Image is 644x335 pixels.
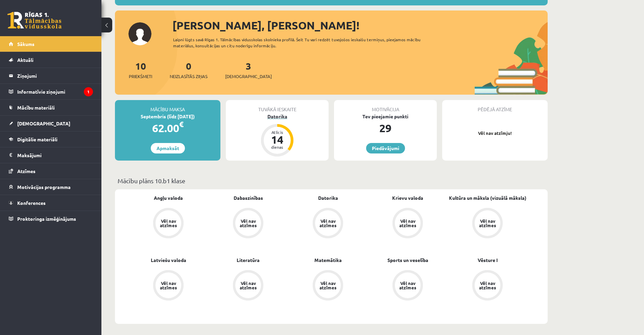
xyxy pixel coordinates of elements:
span: [DEMOGRAPHIC_DATA] [225,73,272,80]
i: 1 [84,87,93,96]
div: Vēl nav atzīmes [239,281,258,290]
a: Dabaszinības [234,194,263,201]
a: [DEMOGRAPHIC_DATA] [9,116,93,131]
div: Vēl nav atzīmes [159,219,178,228]
span: Aktuāli [17,57,33,63]
a: Latviešu valoda [151,257,186,264]
a: Maksājumi [9,147,93,163]
span: Konferences [17,200,46,206]
a: Motivācijas programma [9,179,93,195]
a: Vēl nav atzīmes [448,270,527,302]
a: Krievu valoda [392,194,423,201]
span: € [179,119,184,129]
a: Vēl nav atzīmes [208,208,288,240]
span: Digitālie materiāli [17,136,57,142]
span: Sākums [17,41,34,47]
a: Vēl nav atzīmes [368,270,448,302]
a: Vēl nav atzīmes [208,270,288,302]
a: Vēl nav atzīmes [288,208,368,240]
legend: Informatīvie ziņojumi [17,84,93,99]
div: Atlicis [267,130,287,134]
div: [PERSON_NAME], [PERSON_NAME]! [172,17,548,33]
a: Vēl nav atzīmes [368,208,448,240]
div: Vēl nav atzīmes [398,281,417,290]
a: Ziņojumi [9,68,93,83]
a: Konferences [9,195,93,211]
a: Vēl nav atzīmes [288,270,368,302]
div: Septembris (līdz [DATE]) [115,113,220,120]
p: Mācību plāns 10.b1 klase [118,176,545,185]
legend: Ziņojumi [17,68,93,83]
a: Aktuāli [9,52,93,68]
div: Pēdējā atzīme [442,100,548,113]
div: Vēl nav atzīmes [318,281,337,290]
div: Laipni lūgts savā Rīgas 1. Tālmācības vidusskolas skolnieka profilā. Šeit Tu vari redzēt tuvojošo... [173,37,433,49]
a: Atzīmes [9,163,93,179]
div: Mācību maksa [115,100,220,113]
legend: Maksājumi [17,147,93,163]
a: Sports un veselība [387,257,428,264]
a: Mācību materiāli [9,100,93,115]
a: Apmaksāt [151,143,185,153]
a: Datorika Atlicis 14 dienas [226,113,329,158]
div: Vēl nav atzīmes [318,219,337,228]
a: Vēl nav atzīmes [128,270,208,302]
span: Atzīmes [17,168,35,174]
a: Vēsture I [478,257,498,264]
a: Digitālie materiāli [9,131,93,147]
div: Datorika [226,113,329,120]
a: Kultūra un māksla (vizuālā māksla) [449,194,526,201]
div: dienas [267,145,287,149]
span: Proktoringa izmēģinājums [17,216,76,222]
span: [DEMOGRAPHIC_DATA] [17,120,70,126]
div: 29 [334,120,437,136]
a: Proktoringa izmēģinājums [9,211,93,226]
a: 10Priekšmeti [129,60,152,80]
a: 3[DEMOGRAPHIC_DATA] [225,60,272,80]
a: Piedāvājumi [366,143,405,153]
p: Vēl nav atzīmju! [446,130,544,137]
a: Informatīvie ziņojumi1 [9,84,93,99]
a: Datorika [318,194,338,201]
a: Literatūra [237,257,260,264]
div: Vēl nav atzīmes [159,281,178,290]
a: Matemātika [314,257,342,264]
a: Vēl nav atzīmes [128,208,208,240]
div: Tev pieejamie punkti [334,113,437,120]
span: Priekšmeti [129,73,152,80]
a: Rīgas 1. Tālmācības vidusskola [7,12,62,29]
div: Tuvākā ieskaite [226,100,329,113]
span: Mācību materiāli [17,104,55,111]
div: Vēl nav atzīmes [239,219,258,228]
div: Motivācija [334,100,437,113]
div: Vēl nav atzīmes [478,281,497,290]
div: Vēl nav atzīmes [398,219,417,228]
a: 0Neizlasītās ziņas [170,60,208,80]
a: Vēl nav atzīmes [448,208,527,240]
div: 14 [267,134,287,145]
span: Neizlasītās ziņas [170,73,208,80]
span: Motivācijas programma [17,184,71,190]
a: Angļu valoda [154,194,183,201]
div: Vēl nav atzīmes [478,219,497,228]
div: 62.00 [115,120,220,136]
a: Sākums [9,36,93,52]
